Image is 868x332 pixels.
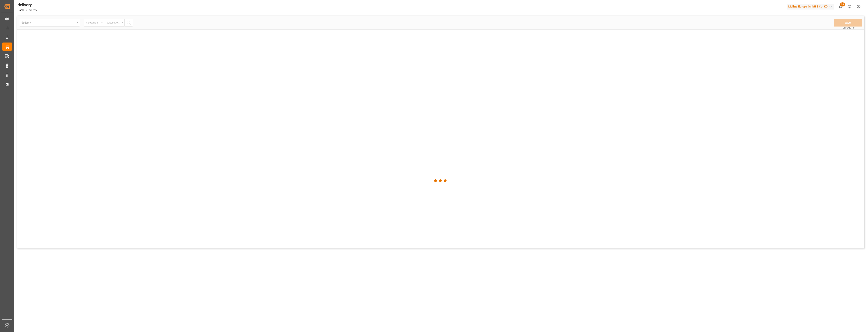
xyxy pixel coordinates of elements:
[18,9,24,12] a: Home
[836,2,845,11] button: show 28 new notifications
[787,3,836,10] button: Melitta Europa GmbH & Co. KG
[18,2,37,8] div: delivery
[845,2,854,11] button: Help Center
[840,2,845,6] span: 28
[787,4,834,10] div: Melitta Europa GmbH & Co. KG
